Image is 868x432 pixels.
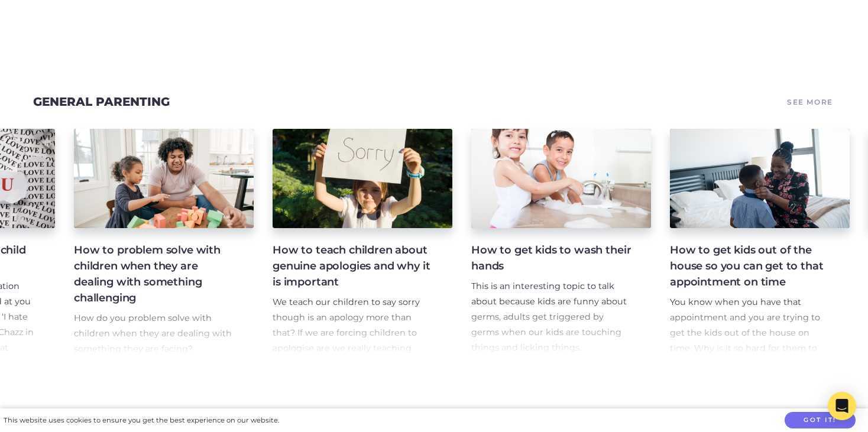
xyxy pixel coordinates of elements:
div: Open Intercom Messenger [828,392,856,420]
a: How to teach children about genuine apologies and why it is important We teach our children to sa... [273,129,452,356]
h4: How to get kids to wash their hands [471,242,632,274]
h4: How to get kids out of the house so you can get to that appointment on time [670,242,831,290]
div: This website uses cookies to ensure you get the best experience on our website. [4,414,279,427]
h4: How to problem solve with children when they are dealing with something challenging [74,242,235,306]
button: Got it! [785,412,856,429]
a: General Parenting [33,95,170,109]
a: See More [785,93,835,110]
p: You know when you have that appointment and you are trying to get the kids out of the house on ti... [670,295,831,417]
a: How to get kids out of the house so you can get to that appointment on time You know when you hav... [670,129,850,356]
a: How to problem solve with children when they are dealing with something challenging How do you pr... [74,129,254,356]
h4: How to teach children about genuine apologies and why it is important [273,242,433,290]
a: How to get kids to wash their hands This is an interesting topic to talk about because kids are f... [471,129,651,356]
